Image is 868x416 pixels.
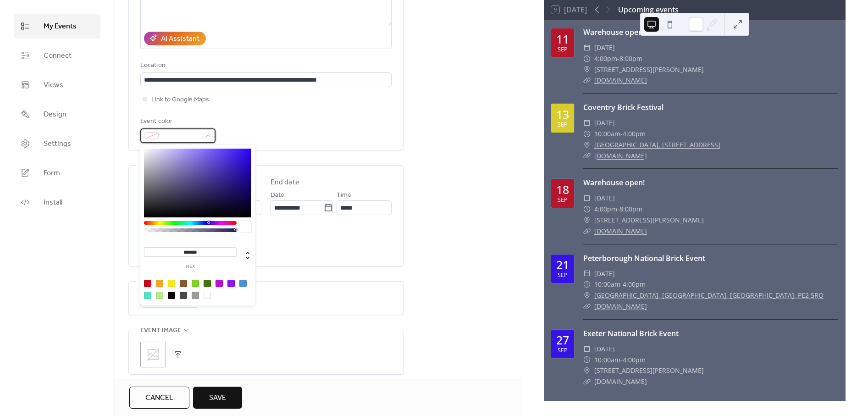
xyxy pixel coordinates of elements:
[558,122,568,128] div: Sep
[620,279,623,290] span: -
[140,342,166,367] div: ;
[583,344,591,355] div: ​
[594,128,620,139] span: 10:00am
[556,259,569,271] div: 21
[583,268,591,279] div: ​
[14,43,100,68] a: Connect
[44,168,60,179] span: Form
[583,75,591,86] div: ​
[583,355,591,366] div: ​
[156,280,163,287] div: #F5A623
[583,253,705,263] a: Peterborough National Brick Event
[44,21,77,32] span: My Events
[144,292,151,299] div: #50E3C2
[583,226,591,237] div: ​
[156,292,163,299] div: #B8E986
[594,215,704,226] span: [STREET_ADDRESS][PERSON_NAME]
[44,80,63,91] span: Views
[594,377,647,386] a: [DOMAIN_NAME]
[583,177,645,188] a: Warehouse open!
[44,197,62,208] span: Install
[594,279,620,290] span: 10:00am
[44,139,71,150] span: Settings
[14,161,100,185] a: Form
[558,47,568,53] div: Sep
[168,292,175,299] div: #000000
[14,14,100,39] a: My Events
[271,177,299,188] div: End date
[558,272,568,278] div: Sep
[140,116,214,127] div: Event color
[129,387,189,409] button: Cancel
[192,280,199,287] div: #7ED321
[204,280,211,287] div: #417505
[583,150,591,161] div: ​
[583,204,591,215] div: ​
[583,328,679,338] a: Exeter National Brick Event
[556,334,569,346] div: 27
[14,72,100,97] a: Views
[623,279,646,290] span: 4:00pm
[227,280,235,287] div: #9013FE
[44,109,66,120] span: Design
[14,190,100,215] a: Install
[594,193,615,204] span: [DATE]
[594,139,720,150] a: [GEOGRAPHIC_DATA], [STREET_ADDRESS]
[583,193,591,204] div: ​
[337,190,351,201] span: Time
[180,280,187,287] div: #8B572A
[594,204,617,215] span: 4:00pm
[620,355,623,366] span: -
[594,151,647,160] a: [DOMAIN_NAME]
[583,102,663,112] a: Coventry Brick Festival
[583,279,591,290] div: ​
[620,128,623,139] span: -
[623,128,646,139] span: 4:00pm
[161,33,199,44] div: AI Assistant
[193,387,242,409] button: Save
[556,33,569,45] div: 11
[594,268,615,279] span: [DATE]
[594,365,704,376] a: [STREET_ADDRESS][PERSON_NAME]
[594,344,615,355] span: [DATE]
[617,204,619,215] span: -
[623,355,646,366] span: 4:00pm
[144,264,237,269] label: hex
[239,280,247,287] div: #4A90E2
[583,27,645,37] a: Warehouse open!
[558,348,568,354] div: Sep
[204,292,211,299] div: #FFFFFF
[271,190,284,201] span: Date
[144,32,206,45] button: AI Assistant
[44,50,72,61] span: Connect
[14,131,100,156] a: Settings
[594,53,617,64] span: 4:00pm
[583,64,591,75] div: ​
[583,117,591,128] div: ​
[216,280,223,287] div: #BD10E0
[583,42,591,53] div: ​
[14,102,100,127] a: Design
[583,139,591,150] div: ​
[145,393,173,404] span: Cancel
[583,128,591,139] div: ​
[619,204,642,215] span: 8:00pm
[619,53,642,64] span: 8:00pm
[594,64,704,75] span: [STREET_ADDRESS][PERSON_NAME]
[151,94,209,105] span: Link to Google Maps
[583,53,591,64] div: ​
[558,197,568,203] div: Sep
[140,325,181,336] span: Event image
[140,60,390,71] div: Location
[556,184,569,195] div: 18
[594,355,620,366] span: 10:00am
[594,117,615,128] span: [DATE]
[144,280,151,287] div: #D0021B
[594,227,647,235] a: [DOMAIN_NAME]
[192,292,199,299] div: #9B9B9B
[594,302,647,311] a: [DOMAIN_NAME]
[556,109,569,120] div: 13
[583,301,591,312] div: ​
[594,76,647,84] a: [DOMAIN_NAME]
